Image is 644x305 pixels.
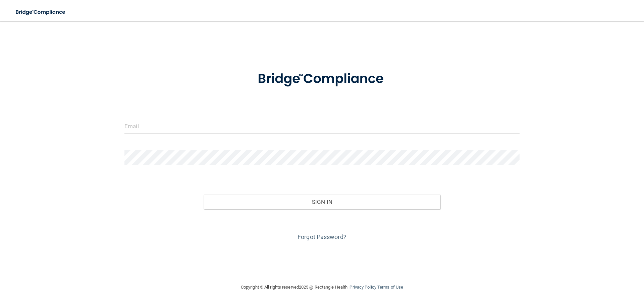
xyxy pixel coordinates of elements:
[377,285,403,290] a: Terms of Use
[200,277,444,298] div: Copyright © All rights reserved 2025 @ Rectangle Health | |
[298,233,346,240] a: Forgot Password?
[244,62,400,96] img: bridge_compliance_login_screen.278c3ca4.svg
[350,285,376,290] a: Privacy Policy
[124,119,520,134] input: Email
[204,195,441,209] button: Sign In
[10,5,72,19] img: bridge_compliance_login_screen.278c3ca4.svg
